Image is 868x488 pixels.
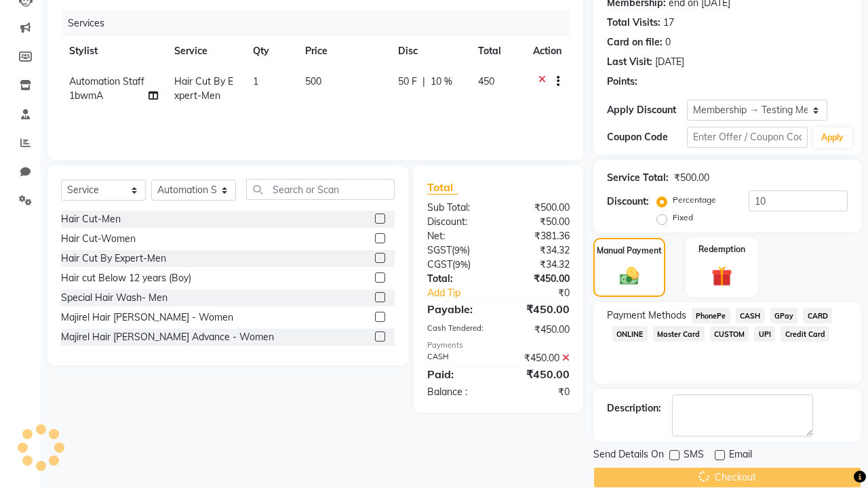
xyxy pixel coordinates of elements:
div: ( ) [417,243,498,258]
input: Search or Scan [246,179,395,200]
span: Email [729,447,752,464]
div: Special Hair Wash- Men [61,291,167,305]
div: ₹500.00 [498,201,580,215]
span: CGST [427,258,452,270]
div: CASH [417,351,498,365]
div: Total Visits: [607,16,660,30]
div: ₹34.32 [498,243,580,258]
div: Hair cut Below 12 years (Boy) [61,271,191,285]
div: Net: [417,229,498,243]
div: Coupon Code [607,130,687,144]
span: CUSTOM [710,326,749,342]
div: ₹500.00 [674,171,709,185]
input: Enter Offer / Coupon Code [687,127,808,148]
span: Hair Cut By Expert-Men [174,75,233,102]
th: Total [470,36,525,66]
div: Majirel Hair [PERSON_NAME] - Women [61,310,233,325]
th: Action [525,36,570,66]
div: [DATE] [655,55,684,69]
div: Payments [427,340,570,351]
div: Description: [607,401,661,415]
div: Apply Discount [607,103,687,117]
div: Majirel Hair [PERSON_NAME] Advance - Women [61,330,274,344]
span: PhonePe [692,308,730,323]
div: Discount: [417,215,498,229]
span: Send Details On [593,447,664,464]
div: ₹450.00 [498,366,580,382]
th: Price [297,36,390,66]
span: GPay [770,308,798,323]
span: 1 [253,75,258,87]
span: SGST [427,244,452,256]
span: Automation Staff 1bwmA [69,75,144,102]
div: ₹450.00 [498,272,580,286]
div: Sub Total: [417,201,498,215]
div: Total: [417,272,498,286]
div: 17 [663,16,674,30]
span: 50 F [398,75,417,89]
div: ₹450.00 [498,351,580,365]
span: 9% [454,245,467,256]
div: Services [62,11,580,36]
div: Hair Cut By Expert-Men [61,251,166,266]
label: Fixed [673,211,693,224]
div: Balance : [417,385,498,399]
div: Payable: [417,301,498,317]
div: ₹381.36 [498,229,580,243]
div: Discount: [607,195,649,209]
div: ₹0 [498,385,580,399]
div: Cash Tendered: [417,323,498,337]
th: Service [166,36,245,66]
span: Credit Card [781,326,829,342]
div: ₹34.32 [498,258,580,272]
span: 450 [478,75,494,87]
span: Total [427,180,458,195]
span: SMS [684,447,704,464]
span: CARD [803,308,832,323]
th: Qty [245,36,297,66]
div: ₹50.00 [498,215,580,229]
img: _gift.svg [705,264,739,289]
label: Manual Payment [597,245,662,257]
div: ( ) [417,258,498,272]
div: Service Total: [607,171,669,185]
label: Percentage [673,194,716,206]
a: Add Tip [417,286,512,300]
span: CASH [736,308,765,323]
label: Redemption [698,243,745,256]
div: Paid: [417,366,498,382]
img: _cash.svg [614,265,646,287]
th: Disc [390,36,469,66]
div: ₹450.00 [498,301,580,317]
div: Last Visit: [607,55,652,69]
span: 10 % [431,75,452,89]
span: | [422,75,425,89]
span: UPI [754,326,775,342]
th: Stylist [61,36,166,66]
div: Hair Cut-Men [61,212,121,226]
span: Payment Methods [607,308,686,323]
span: 500 [305,75,321,87]
div: Points: [607,75,637,89]
span: ONLINE [612,326,648,342]
div: Hair Cut-Women [61,232,136,246]
button: Apply [813,127,852,148]
div: Card on file: [607,35,663,49]
div: 0 [665,35,671,49]
span: 9% [455,259,468,270]
span: Master Card [653,326,705,342]
div: ₹450.00 [498,323,580,337]
div: ₹0 [512,286,580,300]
